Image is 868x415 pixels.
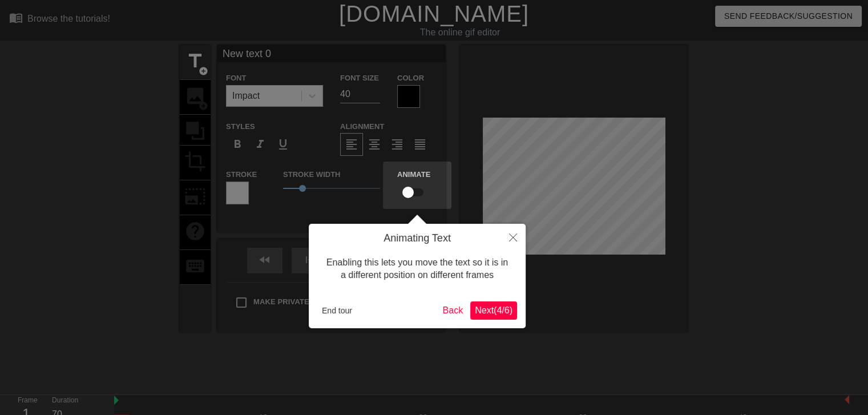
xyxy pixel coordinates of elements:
[317,232,517,245] h4: Animating Text
[317,245,517,293] div: Enabling this lets you move the text so it is in a different position on different frames
[500,224,526,250] button: Close
[470,301,517,320] button: Next
[475,305,512,315] span: Next ( 4 / 6 )
[317,302,357,319] button: End tour
[438,301,468,320] button: Back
